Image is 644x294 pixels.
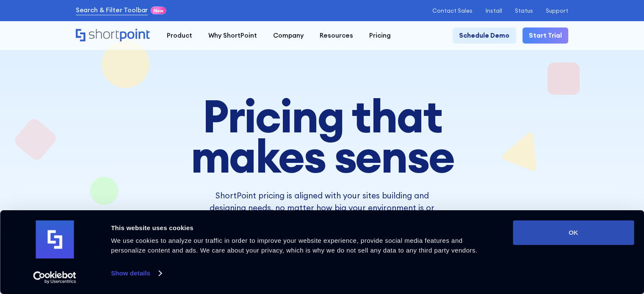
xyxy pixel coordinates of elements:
a: Resources [312,27,361,44]
img: logo [36,220,74,258]
a: Pricing [361,27,399,44]
div: This website uses cookies [111,223,494,233]
iframe: Chat Widget [492,196,644,294]
p: ShortPoint pricing is aligned with your sites building and designing needs, no matter how big you... [201,190,442,226]
h1: Pricing that makes sense [141,96,503,177]
a: Usercentrics Cookiebot - opens in a new window [18,271,92,284]
a: Search & Filter Toolbar [76,5,148,15]
a: Company [265,27,312,44]
a: Product [159,27,200,44]
div: Why ShortPoint [208,31,257,41]
div: Product [167,31,192,41]
a: Contact Sales [432,8,473,14]
div: Company [273,31,304,41]
a: Start Trial [522,27,568,44]
a: Schedule Demo [453,27,516,44]
a: Status [515,8,533,14]
div: Resources [320,31,353,41]
a: Home [76,29,151,43]
div: Pricing [369,31,391,41]
a: Show details [111,267,161,280]
a: Install [485,8,502,14]
a: Why ShortPoint [200,27,265,44]
span: We use cookies to analyze our traffic in order to improve your website experience, provide social... [111,237,477,254]
a: Support [546,8,568,14]
button: OK [513,220,634,245]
